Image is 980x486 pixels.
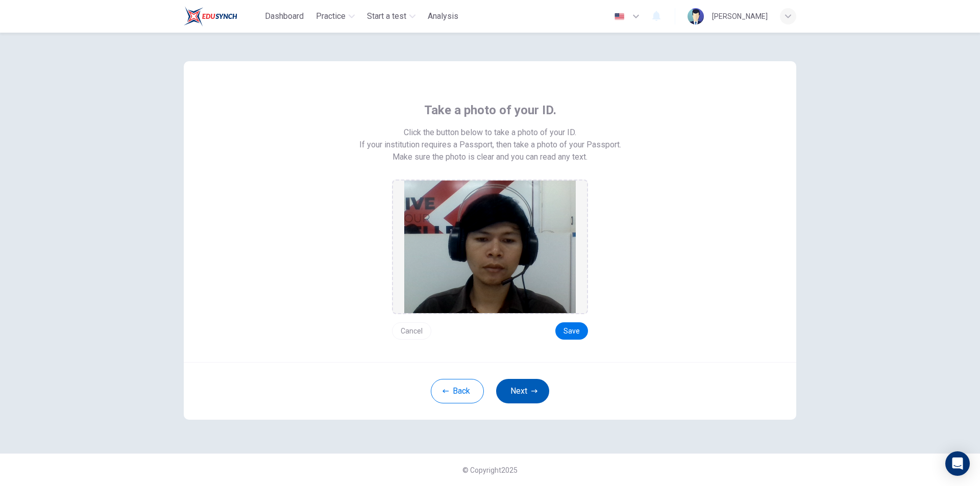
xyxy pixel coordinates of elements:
[367,10,406,22] span: Start a test
[184,6,237,27] img: Train Test logo
[462,466,518,474] span: © Copyright 2025
[392,322,431,340] button: Cancel
[688,8,704,24] img: Profile picture
[261,7,308,25] button: Dashboard
[613,13,626,20] img: en
[431,379,484,403] button: Back
[184,6,261,27] a: Train Test logo
[555,322,588,340] button: Save
[316,10,346,22] span: Practice
[359,126,621,151] span: Click the button below to take a photo of your ID. If your institution requires a Passport, then ...
[424,102,556,118] span: Take a photo of your ID.
[312,7,359,25] button: Practice
[428,10,458,22] span: Analysis
[265,10,304,22] span: Dashboard
[424,7,462,25] button: Analysis
[393,151,587,163] span: Make sure the photo is clear and you can read any text.
[496,379,549,403] button: Next
[404,181,576,313] img: preview screemshot
[945,451,970,476] div: Open Intercom Messenger
[712,10,768,22] div: [PERSON_NAME]
[363,7,420,25] button: Start a test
